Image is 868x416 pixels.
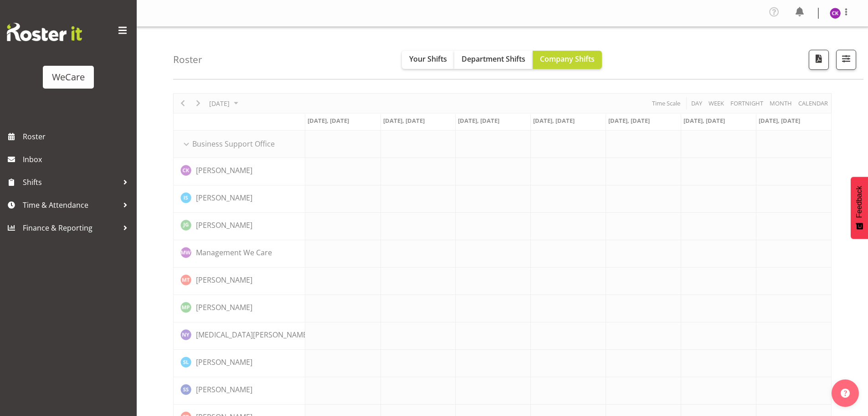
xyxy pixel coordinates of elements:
[809,50,829,70] button: Download a PDF of the roster according to the set date range.
[830,8,841,19] img: chloe-kim10479.jpg
[409,54,447,64] span: Your Shifts
[841,389,850,398] img: help-xxl-2.png
[533,51,602,69] button: Company Shifts
[23,221,118,235] span: Finance & Reporting
[836,50,856,70] button: Filter Shifts
[23,130,132,143] span: Roster
[454,51,533,69] button: Department Shifts
[851,177,868,239] button: Feedback - Show survey
[52,70,85,84] div: WeCare
[7,23,82,41] img: Rosterit website logo
[23,198,118,212] span: Time & Attendance
[173,54,202,65] h4: Roster
[23,175,118,189] span: Shifts
[855,186,863,218] span: Feedback
[540,54,595,64] span: Company Shifts
[462,54,525,64] span: Department Shifts
[23,153,132,166] span: Inbox
[402,51,454,69] button: Your Shifts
